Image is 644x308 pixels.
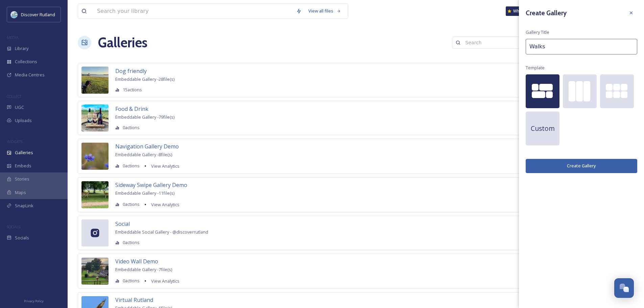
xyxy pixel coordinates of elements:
[15,149,33,156] span: Galleries
[81,143,109,170] img: DG0A7313BRASWEB.jpg
[115,220,130,228] span: Social
[526,65,545,71] span: Template
[115,151,172,158] span: Embeddable Gallery - 8 file(s)
[123,201,140,208] span: 0 actions
[98,32,147,53] a: Galleries
[15,176,29,182] span: Stories
[151,278,180,284] span: View Analytics
[81,104,109,132] img: therutlandvineyard-18308076811037261.jpg
[123,278,140,284] span: 0 actions
[462,36,528,49] input: Search
[115,76,174,82] span: Embeddable Gallery - 28 file(s)
[151,163,180,169] span: View Analytics
[614,278,634,298] button: Open Chat
[21,11,55,18] span: Discover Rutland
[115,114,174,120] span: Embeddable Gallery - 79 file(s)
[115,67,147,75] span: Dog friendly
[115,105,148,113] span: Food & Drink
[506,6,540,16] a: What's New
[123,239,140,246] span: 0 actions
[115,190,174,196] span: Embeddable Gallery - 11 file(s)
[115,296,153,304] span: Virtual Rutland
[526,29,549,35] span: Gallery Title
[115,181,187,189] span: Sideway Swipe Gallery Demo
[526,8,567,18] h3: Create Gallery
[123,124,140,131] span: 0 actions
[305,4,344,18] a: View all files
[526,39,637,54] input: My Gallery
[123,87,142,93] span: 15 actions
[148,200,180,209] a: View Analytics
[11,11,18,18] img: DiscoverRutlandlog37F0B7.png
[81,67,109,94] img: rory.thesprocker-17928875015416904.jpg
[115,143,179,150] span: Navigation Gallery Demo
[15,58,37,65] span: Collections
[15,203,33,209] span: SnapLink
[123,163,140,169] span: 0 actions
[15,104,24,111] span: UGC
[115,266,172,273] span: Embeddable Gallery - 7 file(s)
[15,163,31,169] span: Embeds
[7,139,22,144] span: WIDGETS
[7,35,19,40] span: MEDIA
[7,94,21,99] span: COLLECT
[7,224,20,229] span: SOCIALS
[15,189,26,196] span: Maps
[15,117,32,124] span: Uploads
[24,297,44,305] a: Privacy Policy
[151,202,180,208] span: View Analytics
[148,277,180,285] a: View Analytics
[115,258,158,265] span: Video Wall Demo
[15,45,28,52] span: Library
[148,162,180,170] a: View Analytics
[94,4,293,19] input: Search your library
[15,72,45,78] span: Media Centres
[81,181,109,208] img: rosierockets-18145034902063009.jpg
[15,235,29,241] span: Socials
[81,258,109,285] img: mostlyfoodandtravel-17937871265312369.jpg
[526,159,637,173] button: Create Gallery
[531,124,555,134] span: Custom
[115,229,208,235] span: Embeddable Social Gallery - @ discoverrutland
[24,299,44,303] span: Privacy Policy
